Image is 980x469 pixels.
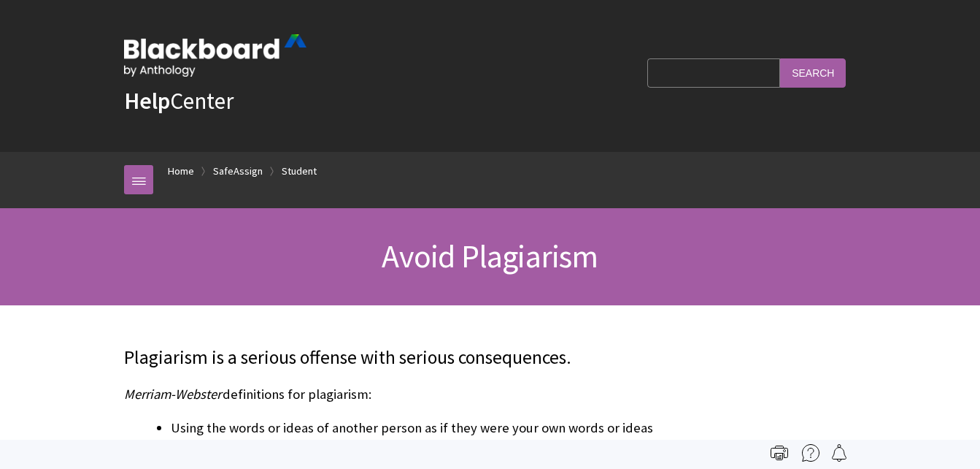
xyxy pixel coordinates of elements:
[830,444,848,462] img: Follow this page
[780,58,846,87] input: Search
[124,86,170,115] strong: Help
[168,162,194,180] a: Home
[124,345,856,371] p: Plagiarism is a serious offense with serious consequences.
[124,386,221,403] span: Merriam-Webster
[282,162,317,180] a: Student
[213,162,263,180] a: SafeAssign
[171,418,856,438] li: Using the words or ideas of another person as if they were your own words or ideas
[382,236,598,276] span: Avoid Plagiarism
[124,86,234,115] a: HelpCenter
[124,34,306,77] img: Blackboard by Anthology
[802,444,819,462] img: More help
[124,385,856,404] p: definitions for plagiarism:
[771,444,788,462] img: Print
